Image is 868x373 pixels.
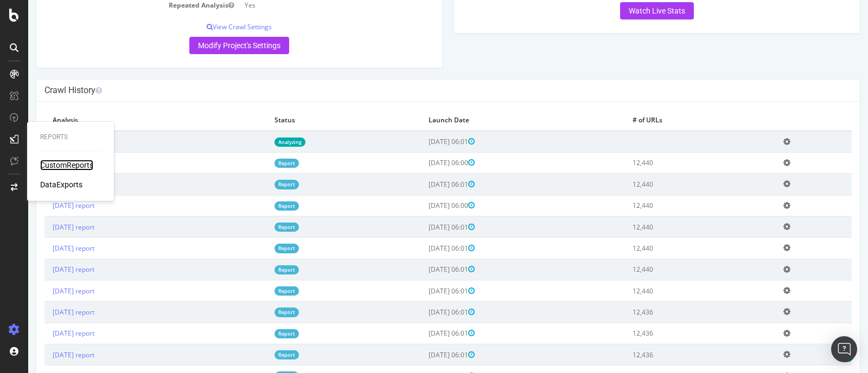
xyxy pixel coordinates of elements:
a: Report [246,350,271,359]
td: 12,440 [596,174,747,195]
span: [DATE] 06:01 [400,329,446,338]
a: Report [246,201,271,211]
a: [DATE] report [24,307,66,317]
span: [DATE] 06:00 [400,158,446,167]
a: [DATE] report [24,350,66,359]
td: 12,440 [596,238,747,259]
td: 12,440 [596,259,747,280]
a: [DATE] report [24,158,66,167]
th: Analysis [16,110,238,130]
span: [DATE] 06:01 [400,307,446,317]
a: [DATE] report [24,180,66,189]
a: [DATE] report [24,201,66,210]
a: Analyzing [246,138,277,147]
a: Report [246,329,271,338]
a: [DATE] report [24,223,66,232]
td: 12,440 [596,280,747,301]
h4: Crawl History [16,85,824,96]
span: [DATE] 06:01 [400,244,446,253]
a: CustomReports [40,160,93,171]
th: Status [238,110,393,130]
a: Report [246,180,271,189]
span: [DATE] 06:00 [400,201,446,210]
a: [DATE] analyzing [24,137,76,146]
td: 12,440 [596,216,747,237]
span: [DATE] 06:01 [400,286,446,296]
a: [DATE] report [24,286,66,296]
a: Report [246,307,271,317]
th: # of URLs [596,110,747,130]
a: Watch Live Stats [592,2,666,19]
a: Report [246,244,271,253]
span: [DATE] 06:01 [400,350,446,359]
td: 12,436 [596,302,747,323]
a: DataExports [40,179,82,190]
a: Report [246,159,271,168]
a: Report [246,265,271,274]
p: View Crawl Settings [16,22,406,31]
td: 12,440 [596,195,747,216]
div: Reports [40,133,101,142]
td: 12,436 [596,323,747,344]
a: Report [246,223,271,232]
a: Modify Project's Settings [161,37,261,54]
span: [DATE] 06:01 [400,180,446,189]
span: [DATE] 06:01 [400,265,446,274]
td: 12,436 [596,344,747,365]
span: [DATE] 06:01 [400,137,446,146]
a: [DATE] report [24,329,66,338]
th: Launch Date [392,110,596,130]
a: [DATE] report [24,244,66,253]
div: Open Intercom Messenger [831,336,857,362]
td: 12,440 [596,152,747,173]
span: [DATE] 06:01 [400,223,446,232]
a: Report [246,286,271,296]
a: [DATE] report [24,265,66,274]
